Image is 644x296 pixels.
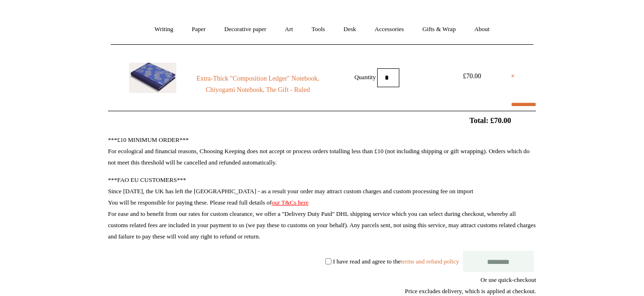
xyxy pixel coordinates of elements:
a: Tools [303,17,334,42]
a: Extra-Thick "Composition Ledger" Notebook, Chiyogami Notebook, The Gift - Ruled [194,73,322,96]
a: Gifts & Wrap [414,17,464,42]
a: Desk [335,17,365,42]
label: Quantity [355,73,376,80]
a: terms and refund policy [401,257,459,264]
a: × [511,71,515,82]
a: Art [276,17,301,42]
label: I have read and agree to the [333,257,459,264]
a: Accessories [366,17,413,42]
a: our T&Cs here [272,199,308,206]
a: Paper [183,17,215,42]
a: About [466,17,498,42]
img: Extra-Thick "Composition Ledger" Notebook, Chiyogami Notebook, The Gift - Ruled [129,63,176,93]
p: ***FAO EU CUSTOMERS*** Since [DATE], the UK has left the [GEOGRAPHIC_DATA] - as a result your ord... [108,174,536,242]
a: Decorative paper [216,17,275,42]
h2: Total: £70.00 [86,116,558,125]
div: £70.00 [451,71,493,82]
a: Writing [146,17,182,42]
p: ***£10 MINIMUM ORDER*** For ecological and financial reasons, Choosing Keeping does not accept or... [108,134,536,168]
